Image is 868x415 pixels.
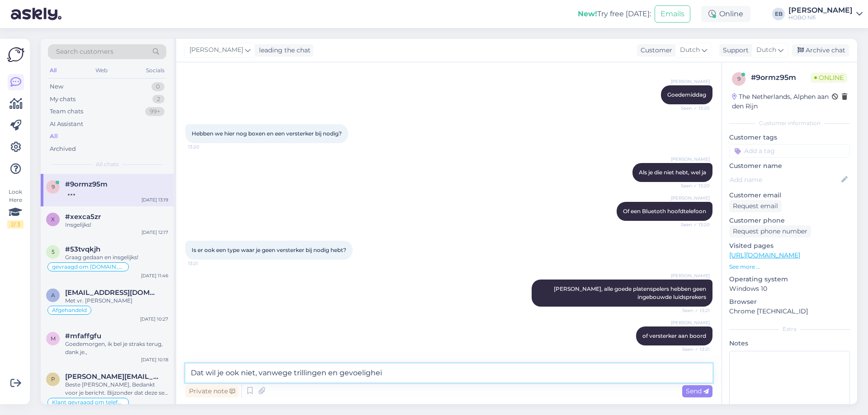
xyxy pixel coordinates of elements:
[667,91,706,98] span: Goedemiddag
[50,132,58,141] div: All
[65,213,101,221] span: #xexca5zr
[788,14,853,21] div: HOBO hifi
[145,107,165,116] div: 99+
[729,275,850,284] p: Operating system
[96,160,119,168] span: All chats
[7,46,24,63] img: Askly Logo
[142,229,168,236] div: [DATE] 12:17
[65,245,100,253] span: #53tvqkjh
[188,260,222,267] span: 13:21
[52,264,124,270] span: gevraagd om [DOMAIN_NAME].
[729,225,811,238] div: Request phone number
[811,73,847,83] span: Online
[729,161,850,171] p: Customer name
[554,285,708,300] span: [PERSON_NAME], alle goede platenspelers hebben geen ingebouwde luidsprekers
[65,180,108,188] span: #9ormz95m
[65,297,168,305] div: Met vr. [PERSON_NAME]
[50,145,76,154] div: Archived
[671,78,710,85] span: [PERSON_NAME]
[676,182,710,189] span: Seen ✓ 13:20
[255,46,311,55] div: leading the chat
[188,144,222,150] span: 13:20
[676,346,710,353] span: Seen ✓ 13:21
[729,216,850,225] p: Customer phone
[719,46,749,55] div: Support
[65,221,168,229] div: Insgelijks!
[48,65,58,76] div: All
[56,47,113,56] span: Search customers
[792,44,849,56] div: Archive chat
[701,6,750,22] div: Online
[729,251,800,259] a: [URL][DOMAIN_NAME]
[772,8,785,20] div: EB
[142,196,168,203] div: [DATE] 13:19
[50,95,75,104] div: My chats
[729,263,850,271] p: See more ...
[50,120,83,129] div: AI Assistant
[788,7,853,14] div: [PERSON_NAME]
[671,272,710,279] span: [PERSON_NAME]
[65,289,159,297] span: aprakken@solcon.nl
[189,45,243,55] span: [PERSON_NAME]
[151,82,165,91] div: 0
[65,340,168,356] div: Goedemorgen, ik bel je straks terug, dank je.,
[52,308,87,313] span: Afgehandeld
[623,208,706,214] span: Of een Bluetoth hoofdtelefoon
[729,144,850,158] input: Add a tag
[94,65,109,76] div: Web
[729,284,850,294] p: Windows 10
[7,220,24,228] div: 2 / 3
[671,195,710,201] span: [PERSON_NAME]
[192,130,342,137] span: Hebben we hier nog boxen en een versterker bij nodig?
[639,169,706,176] span: Als je die niet hebt, wel ja
[729,119,850,127] div: Customer information
[729,307,850,316] p: Chrome [TECHNICAL_ID]
[729,200,782,212] div: Request email
[676,105,710,112] span: Seen ✓ 13:20
[140,316,168,322] div: [DATE] 10:27
[729,241,850,251] p: Visited pages
[52,183,55,190] span: 9
[637,46,672,55] div: Customer
[730,175,840,185] input: Add name
[51,216,55,223] span: x
[729,297,850,307] p: Browser
[680,45,700,55] span: Dutch
[655,5,690,23] button: Emails
[729,325,850,333] div: Extra
[729,339,850,348] p: Notes
[642,332,706,339] span: of versterker aan boord
[51,376,55,382] span: p
[686,387,709,395] span: Send
[729,191,850,200] p: Customer email
[578,9,597,18] b: New!
[52,248,55,255] span: 5
[788,7,863,21] a: [PERSON_NAME]HOBO hifi
[7,188,24,228] div: Look Here
[51,292,55,298] span: a
[578,9,651,19] div: Try free [DATE]:
[51,335,56,342] span: m
[52,400,124,405] span: Klant gevraagd om telefoonnummer
[192,247,346,253] span: Is er ook een type waar je geen versterker bij nodig hebt?
[65,332,101,340] span: #mfaffgfu
[751,72,811,83] div: # 9ormz95m
[50,107,83,116] div: Team chats
[729,133,850,142] p: Customer tags
[185,385,239,397] div: Private note
[144,65,166,76] div: Socials
[676,221,710,228] span: Seen ✓ 13:20
[671,156,710,163] span: [PERSON_NAME]
[50,82,63,91] div: New
[141,272,168,279] div: [DATE] 11:46
[671,319,710,326] span: [PERSON_NAME]
[65,373,159,381] span: pieter.vanduijnhoven@icloud.com
[185,364,712,382] textarea: Dat wil je ook niet, vanwege trillingen en gevoelighe
[676,307,710,314] span: Seen ✓ 13:21
[737,75,741,82] span: 9
[65,381,168,397] div: Beste [PERSON_NAME], Bedankt voor je bericht. Bijzonder dat deze set zomaar afgeraden wordt, of z...
[756,45,776,55] span: Dutch
[141,356,168,363] div: [DATE] 10:18
[65,253,168,261] div: Graag gedaan en insgelijks!
[732,92,832,111] div: The Netherlands, Alphen aan den Rijn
